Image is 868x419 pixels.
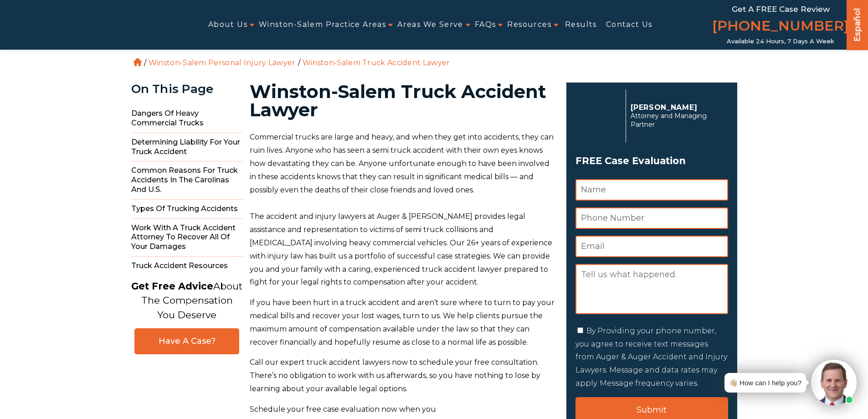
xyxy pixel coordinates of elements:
[397,15,463,35] a: Areas We Serve
[250,83,555,119] h1: Winston-Salem Truck Accident Lawyer
[729,377,801,389] div: 👋🏼 How can I help you?
[131,257,243,275] span: Truck Accident Resources
[475,15,496,35] a: FAQs
[134,328,239,354] a: Have A Case?
[507,15,551,35] a: Resources
[575,152,728,170] h3: FREE Case Evaluation
[259,15,386,35] a: Winston-Salem Practice Areas
[727,38,834,45] span: Available 24 Hours, 7 Days a Week
[144,336,230,347] span: Have A Case?
[575,93,621,139] img: Herbert Auger
[208,15,247,35] a: About Us
[131,279,242,322] p: About The Compensation You Deserve
[131,200,243,219] span: Types of Trucking Accidents
[300,58,452,67] li: Winston-Salem Truck Accident Lawyer
[631,112,723,129] span: Attorney and Managing Partner
[732,5,830,14] span: Get a FREE Case Review
[606,15,652,35] a: Contact Us
[131,104,243,133] span: Dangers of Heavy Commercial Trucks
[131,161,243,199] span: Common Reasons for Truck Accidents in the Carolinas and U.S.
[131,280,213,292] strong: Get Free Advice
[811,360,857,405] img: Intaker widget Avatar
[131,83,243,96] div: On This Page
[250,131,555,197] p: Commercial trucks are large and heavy, and when they get into accidents, they can ruin lives. Any...
[250,356,555,395] p: Call our expert truck accident lawyers now to schedule your free consultation. There’s no obligat...
[575,326,727,388] label: By Providing your phone number, you agree to receive text messages from Auger & Auger Accident an...
[631,103,723,112] p: [PERSON_NAME]
[5,14,148,36] img: Auger & Auger Accident and Injury Lawyers Logo
[565,15,597,35] a: Results
[131,219,243,257] span: Work With a Truck Accident Attorney to Recover All of Your Damages
[149,58,296,67] a: Winston-Salem Personal Injury Lawyer
[131,133,243,162] span: Determining Liability for Your Truck Accident
[250,210,555,289] p: The accident and injury lawyers at Auger & [PERSON_NAME] provides legal assistance and representa...
[250,296,555,349] p: If you have been hurt in a truck accident and aren’t sure where to turn to pay your medical bills...
[134,58,142,66] a: Home
[575,179,728,201] input: Name
[575,236,728,257] input: Email
[575,207,728,229] input: Phone Number
[712,16,849,38] a: [PHONE_NUMBER]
